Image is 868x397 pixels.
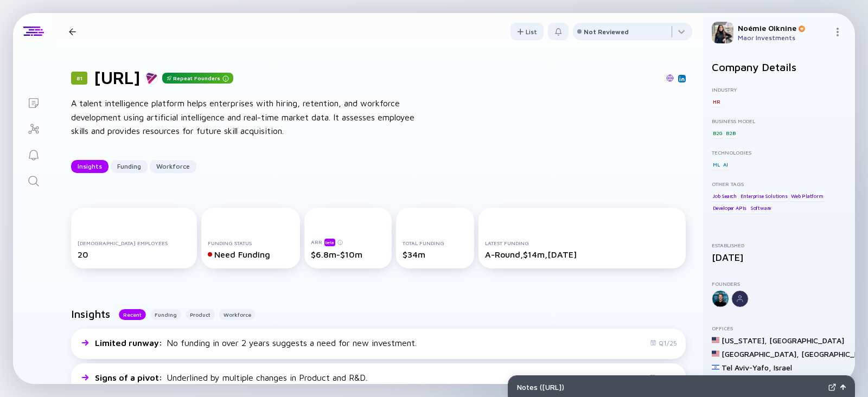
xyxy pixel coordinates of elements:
div: Tel Aviv-Yafo , [722,363,771,372]
div: [US_STATE] , [722,336,767,345]
a: Reminders [13,141,54,167]
div: Web Platform [790,190,825,201]
img: Expand Notes [828,383,836,391]
img: United States Flag [712,336,719,344]
div: Established [712,242,846,248]
div: No funding in over 2 years suggests a need for new investment. [95,338,417,348]
h1: [URL] [94,67,141,88]
div: Enterprise Solutions [739,190,789,201]
div: Q1/25 [650,339,677,347]
img: Noémie Profile Picture [712,22,733,43]
div: AI [722,159,729,170]
button: Insights [71,160,108,173]
img: United States Flag [712,350,719,357]
div: 20 [78,249,190,259]
span: Signs of a pivot : [95,373,164,382]
img: retrain.ai Website [666,74,674,82]
div: [GEOGRAPHIC_DATA] , [722,349,799,358]
div: beta [324,239,335,246]
div: Latest Funding [485,240,679,246]
div: Software [749,203,772,214]
div: Need Funding [208,249,293,259]
div: Funding Status [208,240,293,246]
div: Technologies [712,149,846,156]
div: Job Search [712,190,738,201]
div: Repeat Founders [162,73,233,84]
div: Underlined by multiple changes in Product and R&D. [95,373,367,382]
div: ARR [311,238,385,246]
img: Open Notes [840,385,846,390]
div: Maor Investments [738,34,829,42]
div: Noémie Oiknine [738,23,829,33]
div: Workforce [150,158,196,175]
div: Offices [712,325,846,331]
a: Lists [13,89,54,115]
h2: Company Details [712,61,846,73]
button: Funding [111,160,148,173]
div: B2G [712,127,723,138]
div: Insights [71,158,108,175]
div: ML [712,159,721,170]
button: Workforce [150,160,196,173]
div: [GEOGRAPHIC_DATA] [769,336,844,345]
div: [DATE] [712,252,846,263]
button: Funding [150,309,181,320]
h2: Insights [71,308,110,320]
img: Israel Flag [712,363,719,371]
button: List [510,23,544,40]
div: Not Reviewed [584,28,629,36]
div: A talent intelligence platform helps enterprises with hiring, retention, and workforce developmen... [71,97,418,138]
button: Workforce [219,309,256,320]
div: Q4/24 [649,374,677,382]
div: Israel [774,363,792,372]
img: Menu [833,28,842,36]
a: Search [13,167,54,193]
div: Business Model [712,118,846,124]
button: Product [186,309,215,320]
div: Notes ( [URL] ) [517,382,824,392]
div: B2B [725,127,736,138]
span: Limited runway : [95,338,164,348]
div: Founders [712,280,846,287]
div: Funding [111,158,148,175]
img: retrain.ai Linkedin Page [679,76,685,81]
div: Total Funding [403,240,467,246]
button: Recent [119,309,146,320]
div: Developer APIs [712,203,748,214]
div: [DEMOGRAPHIC_DATA] Employees [78,240,190,246]
div: A-Round, $14m, [DATE] [485,249,679,259]
div: HR [712,96,722,107]
a: Investor Map [13,115,54,141]
div: 81 [71,72,87,85]
div: $6.8m-$10m [311,249,385,259]
div: Other Tags [712,181,846,187]
div: $34m [403,249,467,259]
div: Industry [712,86,846,93]
div: List [510,23,544,40]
